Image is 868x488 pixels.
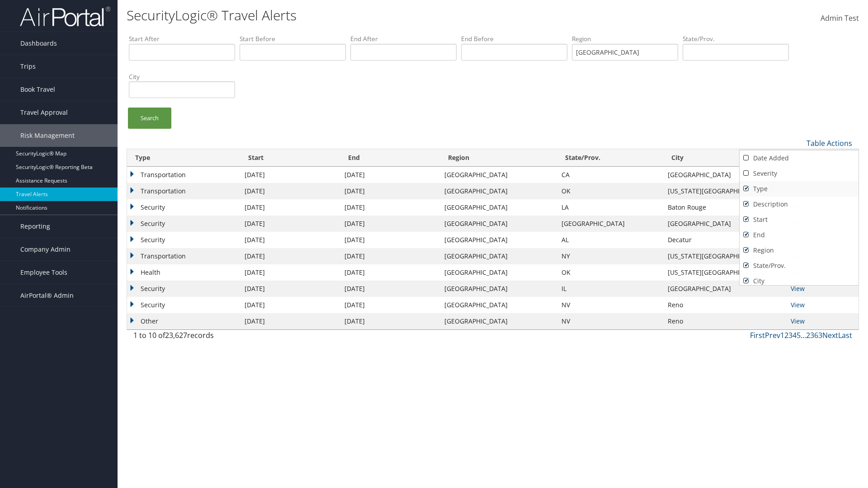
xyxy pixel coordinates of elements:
[20,124,75,147] span: Risk Management
[20,32,57,55] span: Dashboards
[740,212,859,227] a: Start
[740,227,859,243] a: End
[20,78,55,101] span: Book Travel
[740,150,859,165] a: Download Report
[740,243,859,258] a: Region
[740,181,859,197] a: Type
[20,238,71,261] span: Company Admin
[740,197,859,212] a: Description
[20,284,74,307] span: AirPortal® Admin
[20,261,67,284] span: Employee Tools
[740,273,859,289] a: City
[20,101,68,124] span: Travel Approval
[740,150,859,166] a: Date Added
[20,55,36,78] span: Trips
[740,258,859,273] a: State/Prov.
[740,166,859,181] a: Severity
[20,215,50,238] span: Reporting
[20,6,110,27] img: airportal-logo.png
